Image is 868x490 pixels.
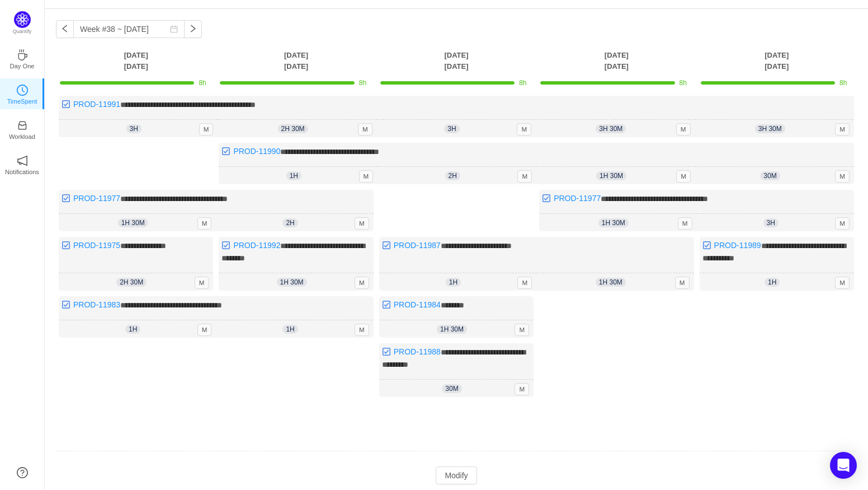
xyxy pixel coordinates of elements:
[394,347,441,356] a: PROD-11988
[17,120,28,131] i: icon: inbox
[830,452,857,479] div: Open Intercom Messenger
[355,324,369,336] span: M
[394,300,441,309] a: PROD-11984
[17,158,28,170] a: icon: notificationNotifications
[515,383,529,395] span: M
[17,467,28,478] a: icon: question-circle
[10,61,34,71] p: Day One
[282,218,298,227] span: 2h
[839,79,847,87] span: 8h
[73,20,185,38] input: Select a week
[763,218,779,227] span: 3h
[517,277,532,289] span: M
[17,85,28,96] i: icon: clock-circle
[170,25,178,33] i: icon: calendar
[678,217,692,230] span: M
[56,49,216,72] th: [DATE] [DATE]
[17,53,28,64] a: icon: coffeeDay One
[445,171,460,180] span: 2h
[286,171,301,180] span: 1h
[62,194,70,203] img: 10318
[382,300,391,309] img: 10318
[394,241,441,250] a: PROD-11987
[62,241,70,250] img: 10318
[596,278,626,287] span: 1h 30m
[197,324,212,336] span: M
[73,100,120,109] a: PROD-11991
[221,147,230,156] img: 10318
[355,217,369,230] span: M
[536,49,696,72] th: [DATE] [DATE]
[446,278,461,287] span: 1h
[437,325,467,334] span: 1h 30m
[17,155,28,166] i: icon: notification
[359,79,366,87] span: 8h
[358,123,372,136] span: M
[765,278,780,287] span: 1h
[596,171,626,180] span: 1h 30m
[73,194,120,203] a: PROD-11977
[382,347,391,356] img: 10318
[73,241,120,250] a: PROD-11975
[675,277,690,289] span: M
[126,124,141,133] span: 3h
[702,241,711,250] img: 10318
[221,241,230,250] img: 10318
[62,300,70,309] img: 10318
[125,325,140,334] span: 1h
[444,124,459,133] span: 3h
[542,194,551,203] img: 10318
[442,384,461,393] span: 30m
[697,49,857,72] th: [DATE] [DATE]
[277,278,307,287] span: 1h 30m
[14,11,31,28] img: Quantify
[282,325,298,334] span: 1h
[515,324,529,336] span: M
[17,88,28,99] a: icon: clock-circleTimeSpent
[17,123,28,134] a: icon: inboxWorkload
[596,124,626,133] span: 3h 30m
[197,217,212,230] span: M
[7,96,37,106] p: TimeSpent
[184,20,202,38] button: icon: right
[233,241,280,250] a: PROD-11992
[517,123,531,136] span: M
[835,277,850,289] span: M
[56,20,74,38] button: icon: left
[17,49,28,60] i: icon: coffee
[714,241,761,250] a: PROD-11989
[62,100,70,109] img: 10318
[355,277,369,289] span: M
[436,466,477,484] button: Modify
[755,124,785,133] span: 3h 30m
[359,170,374,183] span: M
[233,147,280,156] a: PROD-11990
[382,241,391,250] img: 10318
[195,277,209,289] span: M
[835,217,850,230] span: M
[13,28,32,36] p: Quantify
[517,170,532,183] span: M
[835,170,850,183] span: M
[554,194,601,203] a: PROD-11977
[760,171,780,180] span: 30m
[519,79,526,87] span: 8h
[199,79,206,87] span: 8h
[118,218,148,227] span: 1h 30m
[199,123,214,136] span: M
[216,49,376,72] th: [DATE] [DATE]
[598,218,629,227] span: 1h 30m
[9,132,35,142] p: Workload
[835,123,850,136] span: M
[278,124,308,133] span: 2h 30m
[676,170,691,183] span: M
[680,79,687,87] span: 8h
[676,123,691,136] span: M
[73,300,120,309] a: PROD-11983
[116,278,147,287] span: 2h 30m
[5,167,39,177] p: Notifications
[376,49,536,72] th: [DATE] [DATE]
